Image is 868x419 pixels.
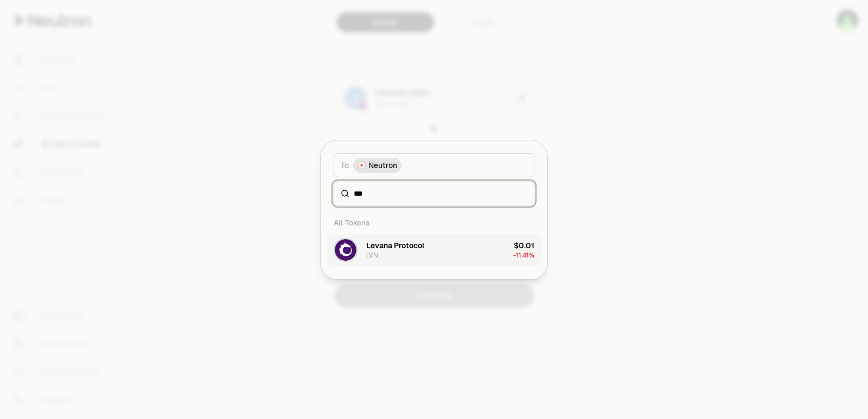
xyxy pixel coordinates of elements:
span: -11.41% [513,251,534,260]
img: LVN Logo [335,239,356,261]
div: LVN [366,251,378,260]
span: To [341,160,349,171]
div: Levana Protocol [366,240,424,251]
button: LVN LogoLevana ProtocolLVN$0.01-11.41% [327,234,541,266]
div: $0.01 [514,240,534,251]
div: All Tokens [327,212,541,234]
span: Neutron [368,160,397,171]
img: Neutron Logo [359,162,365,169]
button: ToNeutron LogoNeutron [334,153,534,177]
